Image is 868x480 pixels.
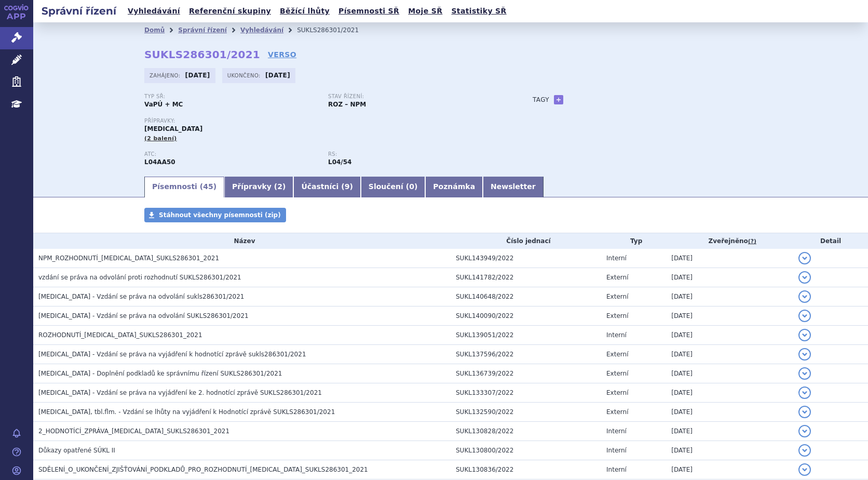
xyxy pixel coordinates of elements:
td: SUKL132590/2022 [451,403,601,422]
span: Interní [606,466,627,473]
span: Interní [606,428,627,435]
span: ROZHODNUTÍ_PONVORY_SUKLS286301_2021 [38,331,202,339]
p: Typ SŘ: [144,94,318,100]
strong: ROZ – NPM [328,101,366,108]
span: Důkazy opatřené SÚKL II [38,447,115,454]
td: SUKL137596/2022 [451,345,601,364]
span: Externí [606,408,628,416]
th: Číslo jednací [451,233,601,249]
p: ATC: [144,151,318,157]
button: detail [798,271,811,284]
span: Externí [606,370,628,377]
span: vzdání se práva na odvolání proti rozhodnutí SUKLS286301/2021 [38,274,241,281]
td: [DATE] [666,441,793,460]
th: Detail [793,233,868,249]
td: [DATE] [666,249,793,268]
td: SUKL141782/2022 [451,268,601,287]
a: Stáhnout všechny písemnosti (zip) [144,208,286,222]
td: SUKL140648/2022 [451,287,601,306]
span: SDĚLENÍ_O_UKONČENÍ_ZJIŠŤOVÁNÍ_PODKLADŮ_PRO_ROZHODNUTÍ_PONVORY_SUKLS286301_2021 [38,466,368,473]
a: Písemnosti SŘ [335,4,402,18]
td: [DATE] [666,383,793,403]
td: SUKL136739/2022 [451,364,601,383]
span: Interní [606,331,627,339]
a: Účastníci (9) [293,177,360,197]
button: detail [798,386,811,399]
span: Externí [606,389,628,396]
span: [MEDICAL_DATA] [144,125,202,132]
span: Zahájeno: [150,71,182,79]
p: RS: [328,151,501,157]
span: PONVORY - Doplnění podkladů ke správnímu řízení SUKLS286301/2021 [38,370,282,377]
th: Typ [601,233,666,249]
a: Poznámka [425,177,483,197]
a: Správní řízení [178,26,227,34]
span: PONVORY - Vzdání se práva na odvolání sukls286301/2021 [38,293,244,300]
p: Stav řízení: [328,94,501,100]
button: detail [798,367,811,380]
td: [DATE] [666,460,793,479]
span: 2 [277,182,282,191]
a: + [554,95,563,104]
a: Vyhledávání [240,26,283,34]
a: Běžící lhůty [277,4,333,18]
span: Ukončeno: [227,71,263,79]
li: SUKLS286301/2021 [297,22,372,38]
span: Externí [606,293,628,300]
td: SUKL130800/2022 [451,441,601,460]
th: Zveřejněno [666,233,793,249]
a: Referenční skupiny [186,4,274,18]
td: SUKL130836/2022 [451,460,601,479]
td: SUKL133307/2022 [451,383,601,403]
a: Moje SŘ [405,4,445,18]
td: [DATE] [666,403,793,422]
a: Sloučení (0) [361,177,425,197]
span: Ponvory, tbl.flm. - Vzdání se lhůty na vyjádření k Hodnotící zprávě SUKLS286301/2021 [38,408,335,416]
span: 9 [345,182,350,191]
span: 45 [203,182,213,191]
td: SUKL130828/2022 [451,422,601,441]
a: Vyhledávání [125,4,183,18]
strong: [DATE] [265,72,290,79]
span: Ponvory - Vzdání se práva na vyjádření ke 2. hodnotící zprávě SUKLS286301/2021 [38,389,322,396]
strong: SUKLS286301/2021 [144,48,260,61]
strong: PONESIMOD [144,158,175,166]
td: SUKL140090/2022 [451,306,601,326]
button: detail [798,425,811,437]
span: Externí [606,351,628,358]
td: SUKL139051/2022 [451,326,601,345]
a: Statistiky SŘ [448,4,509,18]
span: 2_HODNOTÍCÍ_ZPRÁVA_PONVORY_SUKLS286301_2021 [38,428,229,435]
button: detail [798,310,811,322]
strong: ponesimod [328,158,351,166]
h2: Správní řízení [33,4,125,18]
span: PONVORY - Vzdání se práva na odvolání SUKLS286301/2021 [38,312,249,319]
abbr: (?) [748,238,756,245]
td: SUKL143949/2022 [451,249,601,268]
button: detail [798,290,811,303]
button: detail [798,329,811,341]
button: detail [798,406,811,418]
td: [DATE] [666,422,793,441]
td: [DATE] [666,306,793,326]
a: VERSO [268,49,296,60]
strong: [DATE] [185,72,210,79]
h3: Tagy [533,94,549,106]
button: detail [798,444,811,457]
td: [DATE] [666,345,793,364]
a: Domů [144,26,165,34]
span: Interní [606,255,627,262]
td: [DATE] [666,287,793,306]
a: Newsletter [483,177,544,197]
p: Přípravky: [144,118,512,124]
a: Přípravky (2) [224,177,293,197]
button: detail [798,463,811,476]
td: [DATE] [666,268,793,287]
span: Externí [606,274,628,281]
strong: VaPÚ + MC [144,101,183,108]
span: Interní [606,447,627,454]
span: 0 [409,182,414,191]
td: [DATE] [666,326,793,345]
span: Stáhnout všechny písemnosti (zip) [159,211,281,219]
button: detail [798,252,811,264]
